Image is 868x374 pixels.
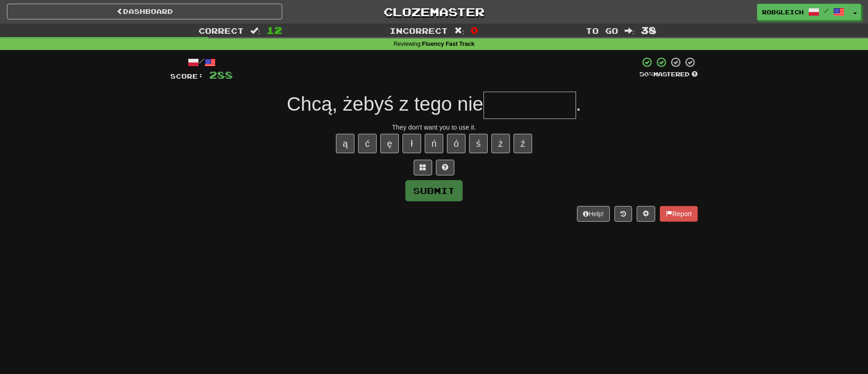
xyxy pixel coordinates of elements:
[296,4,571,20] a: Clozemaster
[514,134,532,153] button: ź
[425,134,443,153] button: ń
[469,134,488,153] button: ś
[447,134,465,153] button: ó
[287,93,484,115] span: Chcą, żebyś z tego nie
[170,56,233,68] div: /
[639,70,653,78] span: 50 %
[336,134,354,153] button: ą
[170,123,698,132] div: They don't want you to use it.
[198,26,244,35] span: Correct
[641,25,657,36] span: 38
[380,134,399,153] button: ę
[170,72,204,80] span: Score:
[267,25,282,36] span: 12
[660,206,698,222] button: Report
[614,206,632,222] button: Round history (alt+y)
[403,134,421,153] button: ł
[471,25,478,36] span: 0
[625,27,635,35] span: :
[405,180,463,201] button: Submit
[414,160,432,175] button: Switch sentence to multiple choice alt+p
[576,93,582,115] span: .
[390,26,448,35] span: Incorrect
[491,134,510,153] button: ż
[824,7,829,14] span: /
[7,4,282,19] a: Dashboard
[762,8,804,16] span: RobGleich
[586,26,618,35] span: To go
[639,70,698,79] div: Mastered
[250,27,260,35] span: :
[757,4,849,20] a: RobGleich /
[577,206,610,222] button: Help!
[209,69,233,81] span: 288
[436,160,454,175] button: Single letter hint - you only get 1 per sentence and score half the points! alt+h
[422,41,474,47] strong: Fluency Fast Track
[454,27,465,35] span: :
[358,134,377,153] button: ć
